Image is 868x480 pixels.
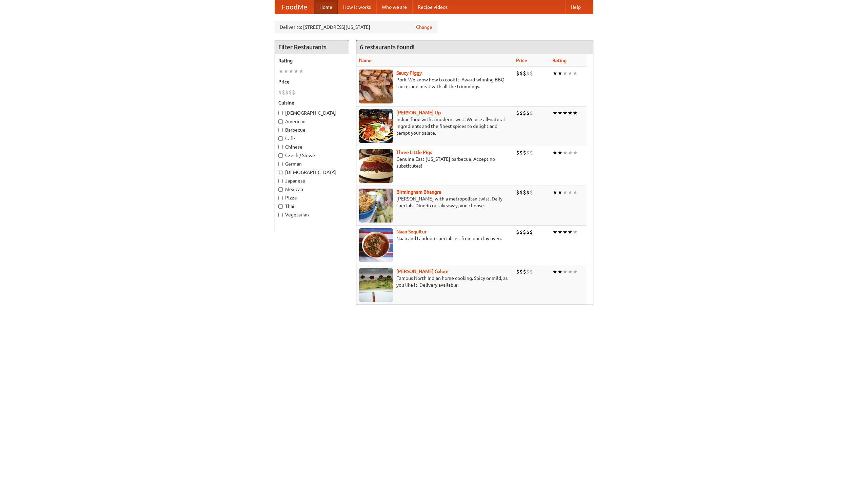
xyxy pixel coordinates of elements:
[573,109,578,117] li: ★
[530,70,533,77] li: $
[516,189,519,196] li: $
[573,149,578,156] li: ★
[573,70,578,77] li: ★
[278,128,283,132] input: Barbecue
[396,269,449,274] a: [PERSON_NAME] Galore
[285,89,289,96] li: $
[552,109,557,117] li: ★
[552,189,557,196] li: ★
[557,70,563,77] li: ★
[396,229,427,234] b: Naan Sequitur
[396,150,432,155] a: Three Little Pigs
[396,70,422,76] a: Saucy Piggy
[552,268,557,275] li: ★
[278,186,346,193] label: Mexican
[278,119,283,124] input: American
[359,116,511,136] p: Indian food with a modern twist. We use all-natural ingredients and the finest spices to delight ...
[526,189,530,196] li: $
[359,189,393,223] img: bhangra.jpg
[278,135,346,142] label: Cafe
[292,89,295,96] li: $
[557,189,563,196] li: ★
[278,170,283,175] input: [DEMOGRAPHIC_DATA]
[563,268,568,275] li: ★
[516,268,519,275] li: $
[573,189,578,196] li: ★
[557,109,563,117] li: ★
[516,228,519,236] li: $
[299,68,304,75] li: ★
[563,149,568,156] li: ★
[530,268,533,275] li: $
[396,189,441,195] a: Birmingham Bhangra
[360,44,415,50] ng-pluralize: 6 restaurants found!
[275,40,349,54] h4: Filter Restaurants
[519,109,523,117] li: $
[359,156,511,169] p: Genuine East [US_STATE] barbecue. Accept no substitutes!
[278,160,346,167] label: German
[516,149,519,156] li: $
[278,162,283,166] input: German
[278,118,346,125] label: American
[376,0,412,14] a: Who we are
[557,228,563,236] li: ★
[552,228,557,236] li: ★
[359,58,372,63] a: Name
[278,152,346,159] label: Czech / Slovak
[359,268,393,302] img: currygalore.jpg
[338,0,376,14] a: How it works
[294,68,299,75] li: ★
[519,189,523,196] li: $
[523,268,526,275] li: $
[396,110,441,115] b: [PERSON_NAME] Up
[278,143,346,150] label: Chinese
[526,109,530,117] li: $
[563,228,568,236] li: ★
[563,70,568,77] li: ★
[278,194,346,201] label: Pizza
[359,275,511,288] p: Famous North Indian home cooking. Spicy or mild, as you like it. Delivery available.
[519,149,523,156] li: $
[278,127,346,133] label: Barbecue
[573,228,578,236] li: ★
[557,149,563,156] li: ★
[278,169,346,176] label: [DEMOGRAPHIC_DATA]
[278,177,346,184] label: Japanese
[530,228,533,236] li: $
[523,70,526,77] li: $
[519,268,523,275] li: $
[278,196,283,200] input: Pizza
[530,149,533,156] li: $
[416,24,432,31] a: Change
[523,228,526,236] li: $
[359,228,393,262] img: naansequitur.jpg
[278,110,346,116] label: [DEMOGRAPHIC_DATA]
[278,203,346,210] label: Thai
[359,109,393,143] img: curryup.jpg
[359,76,511,90] p: Pork. We know how to cook it. Award-winning BBQ sauce, and meat with all the trimmings.
[568,109,573,117] li: ★
[563,109,568,117] li: ★
[565,0,586,14] a: Help
[289,89,292,96] li: $
[523,149,526,156] li: $
[278,99,346,106] h5: Cuisine
[359,70,393,103] img: saucy.jpg
[516,70,519,77] li: $
[278,78,346,85] h5: Price
[278,204,283,209] input: Thai
[278,213,283,217] input: Vegetarian
[516,109,519,117] li: $
[516,58,527,63] a: Price
[573,268,578,275] li: ★
[278,153,283,158] input: Czech / Slovak
[282,89,285,96] li: $
[526,149,530,156] li: $
[568,70,573,77] li: ★
[552,70,557,77] li: ★
[314,0,338,14] a: Home
[359,149,393,183] img: littlepigs.jpg
[359,235,511,242] p: Naan and tandoori specialties, from our clay oven.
